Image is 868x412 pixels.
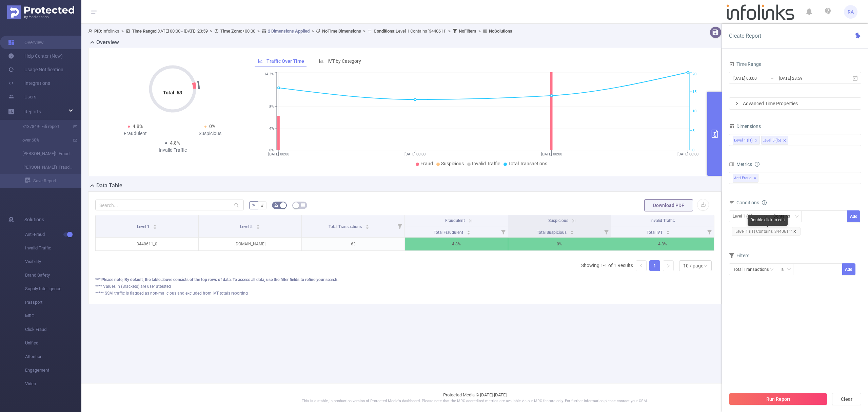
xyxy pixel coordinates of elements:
[240,224,254,229] span: Level 5
[366,226,369,228] i: icon: caret-down
[208,29,214,34] span: >
[733,174,758,183] span: Anti-Fraud
[25,377,81,391] span: Video
[14,147,73,161] a: [PERSON_NAME]'s Fraud Report
[405,152,426,156] tspan: [DATE] 00:00
[847,210,860,222] button: Add
[763,136,781,145] div: Level 5 (l5)
[650,218,675,223] span: Invalid Traffic
[692,109,696,114] tspan: 10
[163,90,182,95] tspan: Total: 63
[261,203,264,208] span: #
[467,229,471,233] div: Sort
[8,90,36,104] a: Users
[256,224,260,228] div: Sort
[96,238,198,250] p: 3440611_0
[705,226,714,237] i: Filter menu
[25,350,81,363] span: Attention
[754,139,758,143] i: icon: close
[636,260,647,271] li: Previous Page
[269,105,274,109] tspan: 8%
[25,363,81,377] span: Engagement
[734,136,753,145] div: Level 1 (l1)
[132,29,156,34] b: Time Range:
[783,139,786,143] i: icon: close
[25,323,81,336] span: Click Fraud
[729,61,761,67] span: Time Range
[420,161,433,166] span: Fraud
[7,5,74,19] img: Protected Media
[310,29,316,34] span: >
[736,200,767,205] span: Conditions
[25,241,81,255] span: Invalid Traffic
[25,228,81,241] span: Anti-Fraud
[119,29,126,34] span: >
[153,226,157,228] i: icon: caret-down
[366,224,369,226] i: icon: caret-up
[322,29,361,34] b: No Time Dimensions
[755,162,759,167] i: icon: info-circle
[252,203,255,208] span: %
[476,29,483,34] span: >
[94,29,102,34] b: PID:
[137,224,151,229] span: Level 1
[541,152,562,156] tspan: [DATE] 00:00
[795,214,799,219] i: icon: down
[570,229,574,233] div: Sort
[650,261,660,271] a: 1
[267,58,304,64] span: Traffic Over Time
[95,283,714,289] div: **** Values in (Brackets) are user attested
[361,29,368,34] span: >
[95,200,244,210] input: Search...
[537,230,568,235] span: Total Suspicious
[302,238,405,250] p: 63
[96,182,122,190] h2: Data Table
[467,229,470,231] i: icon: caret-up
[374,29,396,34] b: Conditions :
[274,203,278,207] i: icon: bg-colors
[8,76,50,90] a: Integrations
[754,174,756,182] span: ✕
[735,101,739,106] i: icon: right
[692,72,696,77] tspan: 20
[24,109,41,114] span: Reports
[269,126,274,131] tspan: 4%
[793,230,796,233] i: icon: close
[692,148,694,152] tspan: 0
[832,393,861,405] button: Clear
[581,260,633,271] li: Showing 1-1 of 1 Results
[14,161,73,174] a: [PERSON_NAME]'s Fraud Report with Host (site)
[729,393,827,405] button: Run Report
[256,224,260,226] i: icon: caret-up
[764,214,768,219] i: icon: down
[459,29,476,34] b: No Filters
[570,232,574,234] i: icon: caret-down
[729,98,861,109] div: icon: rightAdvanced Time Properties
[395,215,405,237] i: Filter menu
[268,29,310,34] u: 2 Dimensions Applied
[729,162,752,167] span: Metrics
[8,36,44,49] a: Overview
[848,5,854,19] span: RA
[683,261,703,271] div: 10 / page
[98,130,173,137] div: Fraudulent
[173,130,247,137] div: Suspicious
[374,29,446,34] span: Level 1 Contains '3440611'
[692,129,694,133] tspan: 5
[365,224,369,228] div: Sort
[666,264,670,268] i: icon: right
[729,33,761,39] span: Create Report
[405,238,508,250] p: 4.8%
[88,29,512,34] span: Infolinks [DATE] 00:00 - [DATE] 23:59 +00:00
[778,74,833,83] input: End date
[264,72,274,77] tspan: 14.3%
[14,120,73,133] a: 3137849- Fifi report
[25,255,81,268] span: Visibility
[301,203,305,207] i: icon: table
[133,124,143,129] span: 4.8%
[601,226,611,237] i: Filter menu
[25,268,81,282] span: Brand Safety
[639,264,643,268] i: icon: left
[209,124,215,129] span: 0%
